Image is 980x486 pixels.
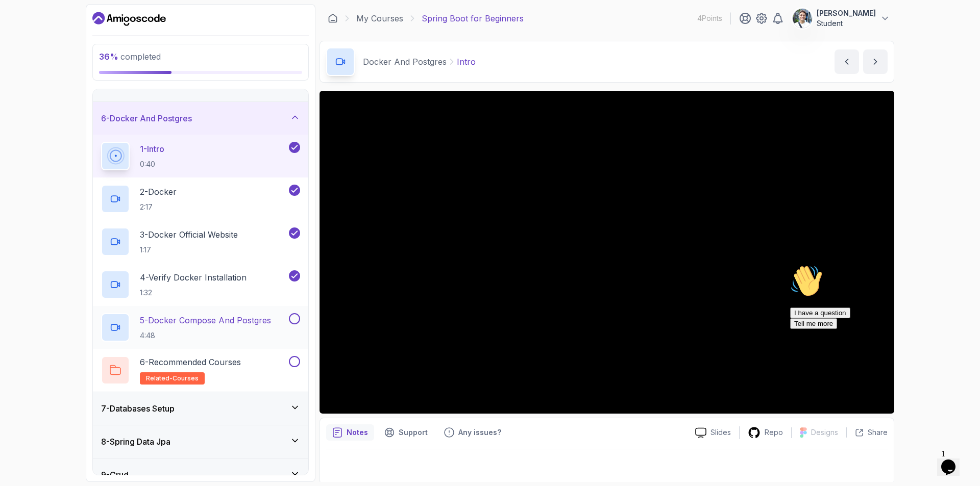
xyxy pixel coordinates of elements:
[458,427,501,438] p: Any issues?
[347,427,368,438] p: Notes
[140,228,238,241] p: 3 - Docker Official Website
[101,436,170,448] h3: 8 - Spring Data Jpa
[697,13,722,23] p: 4 Points
[140,143,164,155] p: 1 - Intro
[146,374,199,382] span: related-courses
[4,31,101,38] span: Hi! How can we help?
[92,11,166,27] a: Dashboard
[378,424,434,441] button: Support button
[101,356,300,385] button: 6-Recommended Coursesrelated-courses
[101,469,129,481] h3: 9 - Crud
[438,424,507,441] button: Feedback button
[835,49,859,74] button: previous content
[792,8,890,29] button: user profile image[PERSON_NAME]Student
[817,18,876,29] p: Student
[422,12,524,24] p: Spring Boot for Beginners
[101,227,300,256] button: 3-Docker Official Website1:17
[140,159,164,169] p: 0:40
[140,271,247,284] p: 4 - Verify Docker Installation
[710,427,731,438] p: Slides
[4,4,37,37] img: :wave:
[140,186,177,198] p: 2 - Docker
[356,12,403,24] a: My Courses
[4,4,188,68] div: 👋Hi! How can we help?I have a questionTell me more
[93,102,308,135] button: 6-Docker And Postgres
[101,402,175,415] h3: 7 - Databases Setup
[817,8,876,18] p: [PERSON_NAME]
[140,356,241,368] p: 6 - Recommended Courses
[140,330,271,341] p: 4:48
[740,426,791,439] a: Repo
[4,58,51,68] button: Tell me more
[93,392,308,425] button: 7-Databases Setup
[687,427,739,438] a: Slides
[863,49,888,74] button: next content
[363,56,447,68] p: Docker And Postgres
[326,424,374,441] button: notes button
[101,313,300,342] button: 5-Docker Compose And Postgres4:48
[765,427,783,438] p: Repo
[140,202,177,212] p: 2:17
[140,245,238,255] p: 1:17
[101,185,300,213] button: 2-Docker2:17
[793,9,812,28] img: user profile image
[786,261,970,440] iframe: chat widget
[140,314,271,326] p: 5 - Docker Compose And Postgres
[101,270,300,299] button: 4-Verify Docker Installation1:32
[99,52,161,62] span: completed
[101,142,300,170] button: 1-Intro0:40
[457,56,476,68] p: Intro
[101,112,192,124] h3: 6 - Docker And Postgres
[320,91,894,414] iframe: 1 - Intro
[93,425,308,458] button: 8-Spring Data Jpa
[99,52,118,62] span: 36 %
[4,47,64,58] button: I have a question
[399,427,428,438] p: Support
[328,13,338,23] a: Dashboard
[140,288,247,298] p: 1:32
[937,445,970,476] iframe: chat widget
